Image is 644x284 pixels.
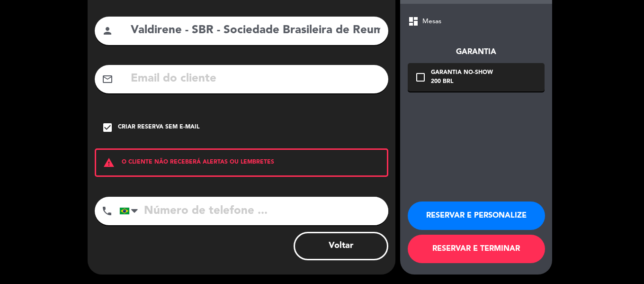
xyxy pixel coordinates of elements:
[120,197,142,225] div: Brazil (Brasil): +55
[431,77,493,87] div: 200 BRL
[408,235,545,263] button: RESERVAR E TERMINAR
[431,68,493,78] div: Garantia No-show
[102,122,113,133] i: check_box
[102,73,113,85] i: mail_outline
[422,16,441,27] span: Mesas
[95,148,388,177] div: O CLIENTE NÃO RECEBERÁ ALERTAS OU LEMBRETES
[408,202,545,230] button: RESERVAR E PERSONALIZE
[101,205,113,217] i: phone
[130,69,381,89] input: Email do cliente
[294,232,388,260] button: Voltar
[119,197,388,225] input: Número de telefone ...
[408,16,419,27] span: dashboard
[102,25,113,37] i: person
[130,21,381,40] input: Nome do cliente
[118,123,199,132] div: Criar reserva sem e-mail
[96,157,122,168] i: warning
[415,72,426,83] i: check_box_outline_blank
[408,46,545,58] div: Garantia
